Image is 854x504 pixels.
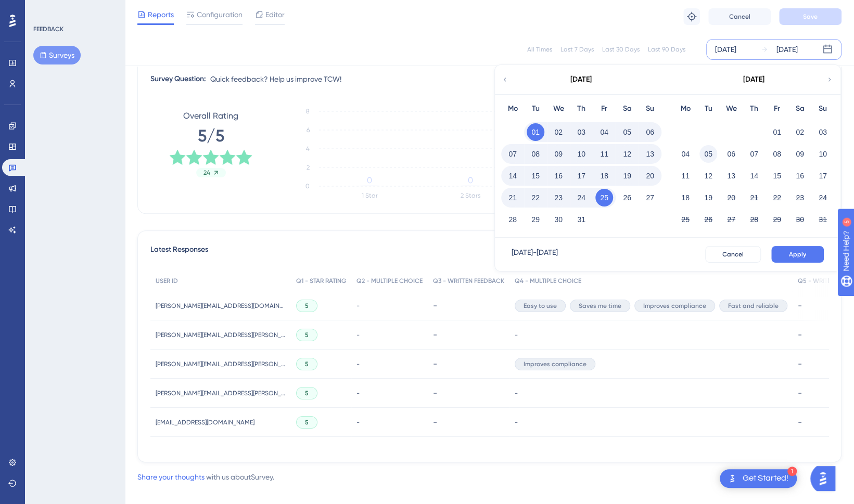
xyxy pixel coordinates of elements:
[791,123,809,141] button: 02
[296,277,346,285] span: Q1 - STAR RATING
[305,331,309,339] span: 5
[356,389,360,397] span: -
[156,360,286,368] span: [PERSON_NAME][EMAIL_ADDRESS][PERSON_NAME][DOMAIN_NAME]
[743,102,766,115] div: Th
[602,45,640,54] div: Last 30 Days
[527,45,552,54] div: All Times
[550,167,567,185] button: 16
[24,3,65,15] span: Need Help?
[550,189,567,206] button: 23
[306,108,310,115] tspan: 8
[305,302,309,310] span: 5
[810,463,842,494] iframe: UserGuiding AI Assistant Launcher
[156,389,286,397] span: [PERSON_NAME][EMAIL_ADDRESS][PERSON_NAME][PERSON_NAME][DOMAIN_NAME]
[572,211,590,228] button: 31
[779,8,842,25] button: Save
[527,145,544,163] button: 08
[150,243,208,262] span: Latest Responses
[33,25,63,33] div: FEEDBACK
[468,175,473,185] tspan: 0
[766,102,788,115] div: Fr
[356,360,360,368] span: -
[572,167,590,185] button: 17
[641,145,659,163] button: 13
[745,167,763,185] button: 14
[572,123,590,141] button: 03
[527,123,544,141] button: 01
[560,45,594,54] div: Last 7 Days
[156,302,286,310] span: [PERSON_NAME][EMAIL_ADDRESS][DOMAIN_NAME]
[768,145,786,163] button: 08
[728,302,779,310] span: Fast and reliable
[504,167,521,185] button: 14
[547,102,570,115] div: We
[791,167,809,185] button: 16
[776,43,798,56] div: [DATE]
[787,467,797,476] div: 1
[618,145,636,163] button: 12
[504,211,521,228] button: 28
[791,189,809,206] button: 23
[515,277,581,285] span: Q4 - MULTIPLE CHOICE
[501,102,524,115] div: Mo
[768,123,786,141] button: 01
[595,167,613,185] button: 18
[743,73,764,86] div: [DATE]
[524,302,557,310] span: Easy to use
[593,102,616,115] div: Fr
[618,123,636,141] button: 05
[699,189,717,206] button: 19
[527,189,544,206] button: 22
[789,250,806,259] span: Apply
[720,469,797,488] div: Open Get Started! checklist, remaining modules: 1
[697,102,720,115] div: Tu
[265,8,285,21] span: Editor
[524,360,587,368] span: Improves compliance
[595,189,613,206] button: 25
[641,123,659,141] button: 06
[515,331,518,339] span: -
[197,8,243,21] span: Configuration
[643,302,706,310] span: Improves compliance
[618,189,636,206] button: 26
[356,277,423,285] span: Q2 - MULTIPLE CHOICE
[306,145,310,152] tspan: 4
[305,418,309,427] span: 5
[550,123,567,141] button: 02
[768,167,786,185] button: 15
[433,417,504,427] div: -
[203,169,210,177] span: 24
[618,167,636,185] button: 19
[715,43,736,56] div: [DATE]
[677,167,694,185] button: 11
[791,211,809,228] button: 30
[745,189,763,206] button: 21
[504,189,521,206] button: 21
[307,164,310,171] tspan: 2
[515,389,518,397] span: -
[433,277,504,285] span: Q3 - WRITTEN FEEDBACK
[616,102,639,115] div: Sa
[639,102,661,115] div: Su
[677,211,694,228] button: 25
[367,175,372,185] tspan: 0
[811,102,834,115] div: Su
[705,246,761,263] button: Cancel
[72,5,75,14] div: 5
[641,189,659,206] button: 27
[356,418,360,427] span: -
[550,145,567,163] button: 09
[524,102,547,115] div: Tu
[641,167,659,185] button: 20
[433,388,504,398] div: -
[433,301,504,311] div: -
[803,12,818,21] span: Save
[137,471,274,483] div: with us about Survey .
[137,473,205,481] a: Share your thoughts
[512,246,558,263] div: [DATE] - [DATE]
[198,124,224,147] span: 5/5
[433,359,504,369] div: -
[814,145,832,163] button: 10
[699,211,717,228] button: 26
